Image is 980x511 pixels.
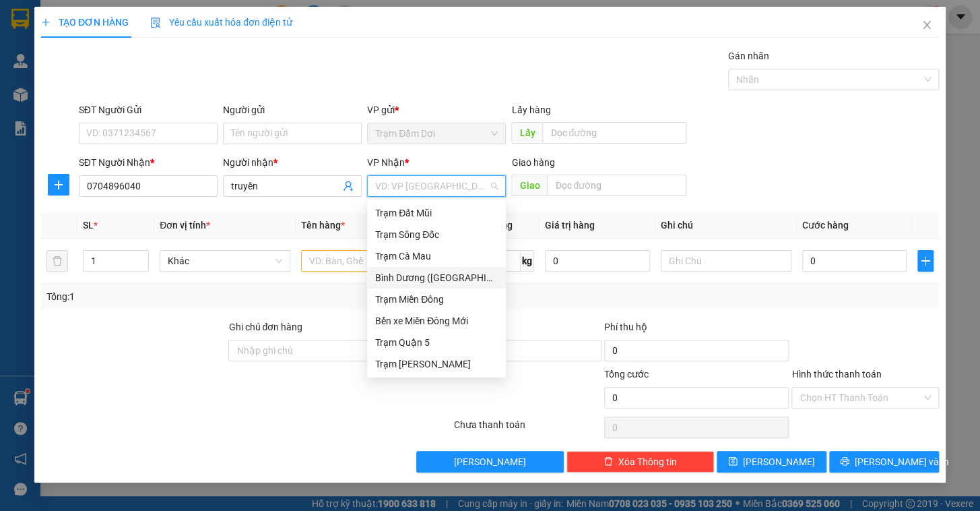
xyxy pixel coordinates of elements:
[511,175,547,196] span: Giao
[83,220,94,231] span: SL
[367,310,506,332] div: Bến xe Miền Đông Mới
[375,249,498,264] div: Trạm Cà Mau
[728,456,738,467] span: save
[375,292,498,307] div: Trạm Miền Đông
[566,451,714,473] button: deleteXóa Thông tin
[228,340,414,361] input: Ghi chú đơn hàng
[150,17,292,28] span: Yêu cầu xuất hóa đơn điện tử
[545,220,595,231] span: Giá trị hàng
[48,174,69,196] button: plus
[375,123,498,144] span: Trạm Đầm Dơi
[717,451,826,473] button: save[PERSON_NAME]
[367,157,405,168] span: VP Nhận
[301,250,432,272] input: VD: Bàn, Ghế
[367,102,506,117] div: VP gửi
[840,456,849,467] span: printer
[41,17,129,28] span: TẠO ĐƠN HÀNG
[511,104,550,115] span: Lấy hàng
[367,267,506,289] div: Bình Dương (BX Bàu Bàng)
[604,369,649,380] span: Tổng cước
[46,250,68,272] button: delete
[661,250,791,272] input: Ghi Chú
[511,122,542,144] span: Lấy
[375,227,498,242] div: Trạm Sông Đốc
[521,250,534,272] span: kg
[917,250,934,272] button: plus
[223,155,362,170] div: Người nhận
[728,51,769,61] label: Gán nhãn
[46,289,379,304] div: Tổng: 1
[918,255,933,266] span: plus
[547,175,686,196] input: Dọc đường
[743,454,815,469] span: [PERSON_NAME]
[79,155,218,170] div: SĐT Người Nhận
[375,206,498,220] div: Trạm Đất Mũi
[921,20,932,30] span: close
[150,18,161,28] img: icon
[367,202,506,224] div: Trạm Đất Mũi
[375,357,498,371] div: Trạm [PERSON_NAME]
[453,417,603,441] div: Chưa thanh toán
[855,454,949,469] span: [PERSON_NAME] và In
[367,224,506,245] div: Trạm Sông Đốc
[375,270,498,285] div: Bình Dương ([GEOGRAPHIC_DATA])
[367,289,506,310] div: Trạm Miền Đông
[375,313,498,328] div: Bến xe Miền Đông Mới
[908,7,946,44] button: Close
[367,245,506,267] div: Trạm Cà Mau
[375,335,498,350] div: Trạm Quận 5
[511,157,554,168] span: Giao hàng
[829,451,939,473] button: printer[PERSON_NAME] và In
[168,251,282,271] span: Khác
[301,220,345,231] span: Tên hàng
[604,320,789,340] div: Phí thu hộ
[41,18,51,27] span: plus
[367,332,506,353] div: Trạm Quận 5
[618,454,677,469] span: Xóa Thông tin
[228,322,302,332] label: Ghi chú đơn hàng
[545,250,650,272] input: 0
[454,454,526,469] span: [PERSON_NAME]
[802,220,849,231] span: Cước hàng
[343,181,354,191] span: user-add
[160,220,210,231] span: Đơn vị tính
[48,179,69,190] span: plus
[603,456,613,467] span: delete
[367,353,506,375] div: Trạm Đức Hòa
[655,212,797,239] th: Ghi chú
[79,102,218,117] div: SĐT Người Gửi
[542,122,686,144] input: Dọc đường
[791,369,881,380] label: Hình thức thanh toán
[223,102,362,117] div: Người gửi
[416,451,564,473] button: [PERSON_NAME]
